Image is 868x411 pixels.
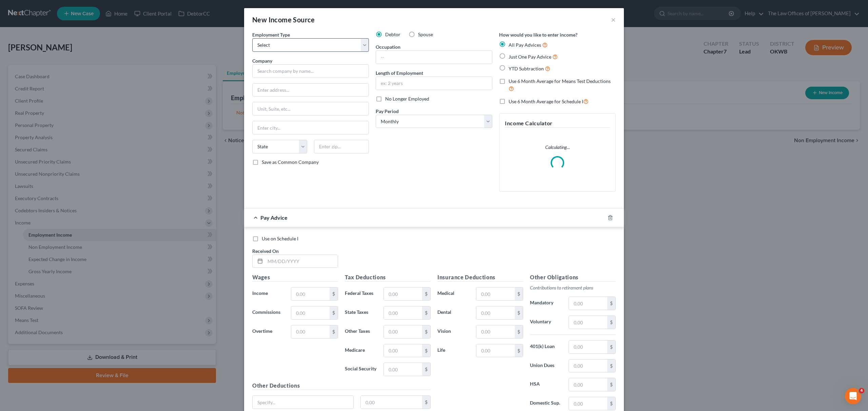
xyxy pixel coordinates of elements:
[330,287,338,300] div: $
[253,102,369,115] input: Unit, Suite, etc...
[515,344,523,357] div: $
[376,77,492,90] input: ex: 2 years
[422,325,430,338] div: $
[330,325,338,338] div: $
[607,360,615,372] div: $
[515,287,523,300] div: $
[262,159,319,165] span: Save as Common Company
[527,397,565,410] label: Domestic Sup.
[384,363,422,376] input: 0.00
[607,397,615,410] div: $
[252,273,338,282] h5: Wages
[509,78,611,84] span: Use 6 Month Average for Means Test Deductions
[385,31,400,37] span: Debtor
[260,214,288,221] span: Pay Advice
[607,378,615,391] div: $
[530,284,616,291] p: Contributions to retirement plans
[252,15,315,24] div: New Income Source
[611,16,616,24] button: ×
[505,144,610,151] p: Calculating...
[249,306,288,320] label: Commissions
[262,236,298,241] span: Use on Schedule I
[845,388,861,404] iframe: Intercom live chat
[476,287,515,300] input: 0.00
[505,119,610,128] h5: Income Calculator
[499,31,577,38] label: How would you like to enter income?
[291,306,330,319] input: 0.00
[515,306,523,319] div: $
[476,306,515,319] input: 0.00
[422,363,430,376] div: $
[341,287,380,301] label: Federal Taxes
[341,325,380,339] label: Other Taxes
[434,344,473,358] label: Life
[509,99,583,104] span: Use 6 Month Average for Schedule I
[569,341,607,353] input: 0.00
[569,360,607,372] input: 0.00
[476,325,515,338] input: 0.00
[422,396,430,409] div: $
[569,316,607,329] input: 0.00
[530,273,616,282] h5: Other Obligations
[253,84,369,96] input: Enter address...
[509,54,551,60] span: Just One Pay Advice
[384,325,422,338] input: 0.00
[527,359,565,373] label: Union Dues
[291,287,330,300] input: 0.00
[376,69,423,77] label: Length of Employment
[330,306,338,319] div: $
[341,363,380,376] label: Social Security
[434,306,473,320] label: Dental
[476,344,515,357] input: 0.00
[345,273,431,282] h5: Tax Deductions
[569,297,607,310] input: 0.00
[607,316,615,329] div: $
[265,255,338,268] input: MM/DD/YYYY
[253,121,369,134] input: Enter city...
[252,382,431,390] h5: Other Deductions
[252,58,272,64] span: Company
[569,397,607,410] input: 0.00
[527,340,565,354] label: 401(k) Loan
[607,297,615,310] div: $
[527,378,565,391] label: HSA
[252,64,369,78] input: Search company by name...
[376,108,399,114] span: Pay Period
[252,32,290,38] span: Employment Type
[437,273,523,282] h5: Insurance Deductions
[434,287,473,301] label: Medical
[422,344,430,357] div: $
[376,51,492,64] input: --
[569,378,607,391] input: 0.00
[509,66,544,71] span: YTD Subtraction
[384,306,422,319] input: 0.00
[291,325,330,338] input: 0.00
[422,306,430,319] div: $
[252,290,268,296] span: Income
[509,42,541,48] span: All Pay Advices
[422,287,430,300] div: $
[515,325,523,338] div: $
[384,287,422,300] input: 0.00
[434,325,473,339] label: Vision
[527,297,565,310] label: Mandatory
[361,396,422,409] input: 0.00
[249,325,288,339] label: Overtime
[859,388,864,393] span: 4
[418,31,433,37] span: Spouse
[341,344,380,358] label: Medicare
[527,316,565,329] label: Voluntary
[341,306,380,320] label: State Taxes
[384,344,422,357] input: 0.00
[385,96,429,102] span: No Longer Employed
[253,396,353,409] input: Specify...
[314,140,369,153] input: Enter zip...
[376,43,400,50] label: Occupation
[252,248,279,254] span: Received On
[607,341,615,353] div: $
